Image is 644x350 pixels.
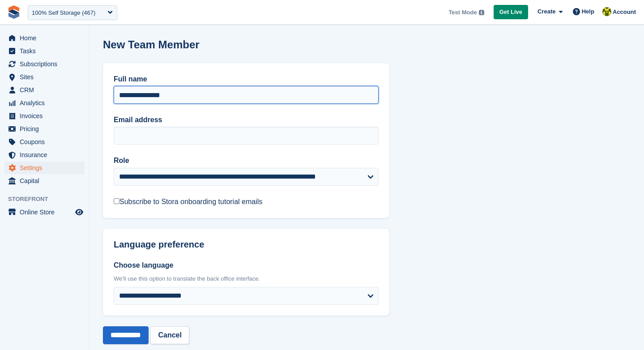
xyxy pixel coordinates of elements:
div: 100% Self Storage (467) [32,9,95,17]
a: Get Live [494,5,528,20]
span: Pricing [20,123,73,135]
a: menu [4,149,85,161]
a: menu [4,32,85,44]
span: Invoices [20,110,73,122]
a: menu [4,123,85,135]
a: menu [4,136,85,148]
label: Full name [114,74,379,85]
a: menu [4,58,85,70]
a: menu [4,175,85,187]
span: CRM [20,84,73,96]
span: Get Live [499,8,522,17]
label: Email address [114,115,379,125]
a: menu [4,84,85,96]
h2: Language preference [114,239,379,250]
a: menu [4,45,85,57]
img: stora-icon-8386f47178a22dfd0bd8f6a31ec36ba5ce8667c1dd55bd0f319d3a0aa187defe.svg [7,5,21,19]
span: Create [537,7,555,16]
a: menu [4,97,85,109]
span: Account [613,8,636,17]
a: menu [4,162,85,174]
label: Subscribe to Stora onboarding tutorial emails [114,197,262,206]
img: Rob Sweeney [602,7,611,16]
span: Coupons [20,136,73,148]
span: Capital [20,175,73,187]
a: menu [4,206,85,218]
span: Help [582,7,594,16]
span: Insurance [20,149,73,161]
input: Subscribe to Stora onboarding tutorial emails [114,198,119,204]
span: Test Mode [448,8,477,17]
div: We'll use this option to translate the back office interface. [114,274,379,283]
label: Choose language [114,260,379,271]
span: Home [20,32,73,44]
a: Cancel [150,326,189,344]
span: Settings [20,162,73,174]
h1: New Team Member [103,38,200,51]
span: Analytics [20,97,73,109]
img: icon-info-grey-7440780725fd019a000dd9b08b2336e03edf1995a4989e88bcd33f0948082b44.svg [479,10,484,15]
label: Role [114,155,379,166]
a: menu [4,71,85,83]
span: Tasks [20,45,73,57]
a: Preview store [74,207,85,218]
span: Subscriptions [20,58,73,70]
span: Storefront [8,195,89,204]
span: Sites [20,71,73,83]
a: menu [4,110,85,122]
span: Online Store [20,206,73,218]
